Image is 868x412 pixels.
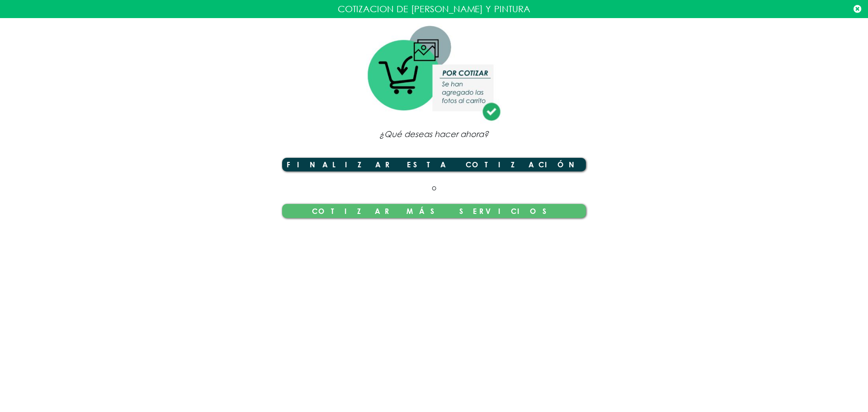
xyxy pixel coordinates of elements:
[255,128,613,140] p: ¿Qué deseas hacer ahora?
[432,183,436,192] span: o
[366,23,502,123] img: latoneria_modal_end_message.jpg
[282,204,586,218] button: Cotizar más servicios
[7,2,861,16] p: COTIZACION DE [PERSON_NAME] Y PINTURA
[282,158,586,171] button: Finalizar esta cotización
